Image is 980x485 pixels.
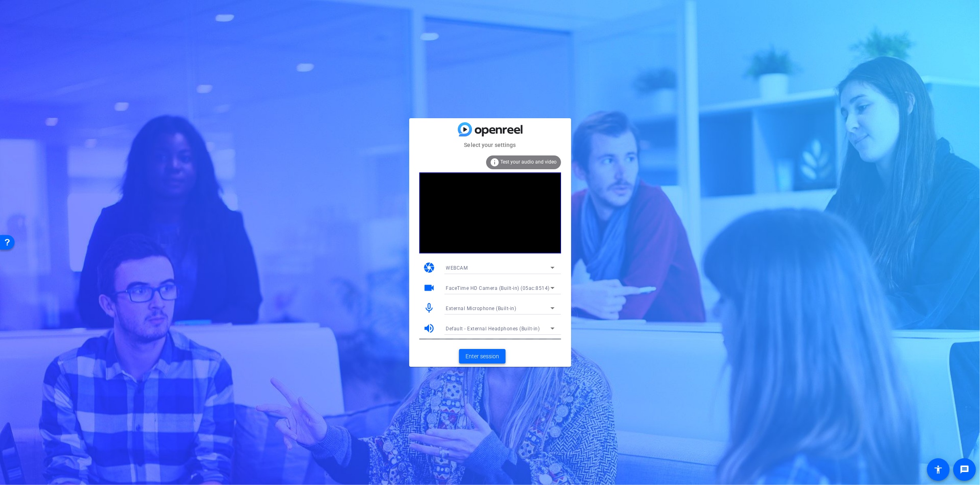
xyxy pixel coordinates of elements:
[423,282,436,294] mat-icon: videocam
[423,322,436,334] mat-icon: volume_up
[466,352,499,361] span: Enter session
[446,265,468,271] span: WEBCAM
[423,262,436,274] mat-icon: camera
[446,285,550,291] span: FaceTime HD Camera (Built-in) (05ac:8514)
[446,306,517,311] span: External Microphone (Built-in)
[490,157,500,167] mat-icon: info
[501,159,557,165] span: Test your audio and video
[960,465,969,474] mat-icon: message
[458,122,523,136] img: blue-gradient.svg
[933,465,943,474] mat-icon: accessibility
[423,302,436,314] mat-icon: mic_none
[409,140,571,149] mat-card-subtitle: Select your settings
[446,326,540,332] span: Default - External Headphones (Built-in)
[459,349,506,364] button: Enter session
